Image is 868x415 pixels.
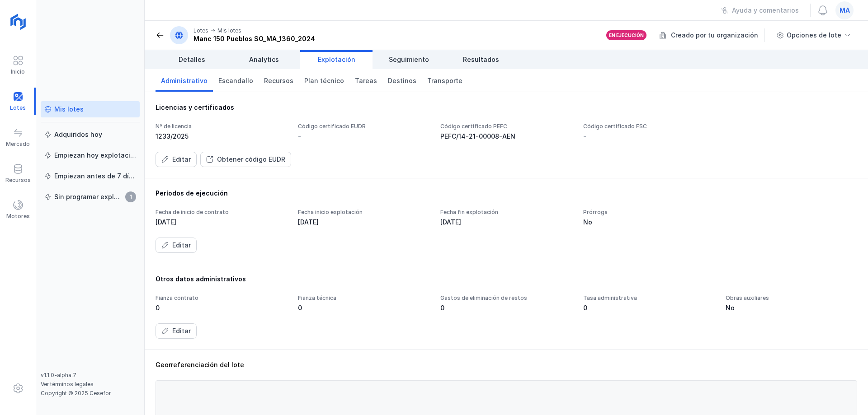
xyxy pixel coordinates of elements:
[228,50,300,69] a: Analytics
[213,69,259,92] a: Escandallo
[259,69,299,92] a: Recursos
[463,55,499,64] span: Resultados
[298,209,429,216] div: Fecha inicio explotación
[156,303,287,312] div: 0
[5,177,31,184] div: Recursos
[583,218,715,227] div: No
[440,209,572,216] div: Fecha fin explotación
[41,381,94,387] a: Ver términos legales
[172,155,191,164] div: Editar
[298,123,429,130] div: Código certificado EUDR
[298,132,301,141] div: -
[156,50,228,69] a: Detalles
[161,76,208,85] span: Administrativo
[54,172,136,181] div: Empiezan antes de 7 días
[249,55,279,64] span: Analytics
[156,103,857,112] div: Licencias y certificados
[726,303,857,312] div: No
[193,27,208,34] div: Lotes
[156,294,287,302] div: Fianza contrato
[583,123,715,130] div: Código certificado FSC
[389,55,429,64] span: Seguimiento
[422,69,468,92] a: Transporte
[156,323,197,339] button: Editar
[156,360,857,369] div: Georreferenciación del lote
[41,147,140,163] a: Empiezan hoy explotación
[264,76,293,85] span: Recursos
[445,50,517,69] a: Resultados
[373,50,445,69] a: Seguimiento
[427,76,462,85] span: Transporte
[156,238,197,253] button: Editar
[156,209,287,216] div: Fecha de inicio de contrato
[355,76,377,85] span: Tareas
[172,241,191,250] div: Editar
[54,192,123,201] div: Sin programar explotación
[172,326,191,336] div: Editar
[54,105,84,114] div: Mis lotes
[156,189,857,198] div: Períodos de ejecución
[156,275,857,284] div: Otros datos administrativos
[54,151,136,160] div: Empiezan hoy explotación
[583,209,715,216] div: Prórroga
[298,294,429,302] div: Fianza técnica
[156,132,287,141] div: 1233/2025
[440,294,572,302] div: Gastos de eliminación de restos
[300,50,373,69] a: Explotación
[7,10,29,33] img: logoRight.svg
[156,152,197,167] button: Editar
[298,218,429,227] div: [DATE]
[609,32,644,38] div: En ejecución
[318,55,355,64] span: Explotación
[440,132,572,141] div: PEFC/14-21-00008-AEN
[156,123,287,130] div: Nº de licencia
[217,155,285,164] div: Obtener código EUDR
[125,191,136,202] span: 1
[6,140,30,148] div: Mercado
[179,55,205,64] span: Detalles
[840,6,850,15] span: ma
[440,218,572,227] div: [DATE]
[156,218,287,227] div: [DATE]
[218,76,253,85] span: Escandallo
[193,34,315,43] div: Manc 150 Pueblos SO_MA_1360_2024
[732,6,799,15] div: Ayuda y comentarios
[41,101,140,117] a: Mis lotes
[583,132,586,141] div: -
[41,126,140,143] a: Adquiridos hoy
[41,189,140,205] a: Sin programar explotación1
[41,372,140,379] div: v1.1.0-alpha.7
[299,69,349,92] a: Plan técnico
[304,76,344,85] span: Plan técnico
[41,390,140,397] div: Copyright © 2025 Cesefor
[11,68,25,75] div: Inicio
[583,303,715,312] div: 0
[6,213,30,220] div: Motores
[156,69,213,92] a: Administrativo
[200,152,291,167] button: Obtener código EUDR
[787,31,841,40] div: Opciones de lote
[715,3,805,18] button: Ayuda y comentarios
[217,27,241,34] div: Mis lotes
[726,294,857,302] div: Obras auxiliares
[440,123,572,130] div: Código certificado PEFC
[382,69,422,92] a: Destinos
[583,294,715,302] div: Tasa administrativa
[349,69,382,92] a: Tareas
[298,303,429,312] div: 0
[659,28,766,42] div: Creado por tu organización
[54,130,102,139] div: Adquiridos hoy
[41,168,140,184] a: Empiezan antes de 7 días
[440,303,572,312] div: 0
[388,76,416,85] span: Destinos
